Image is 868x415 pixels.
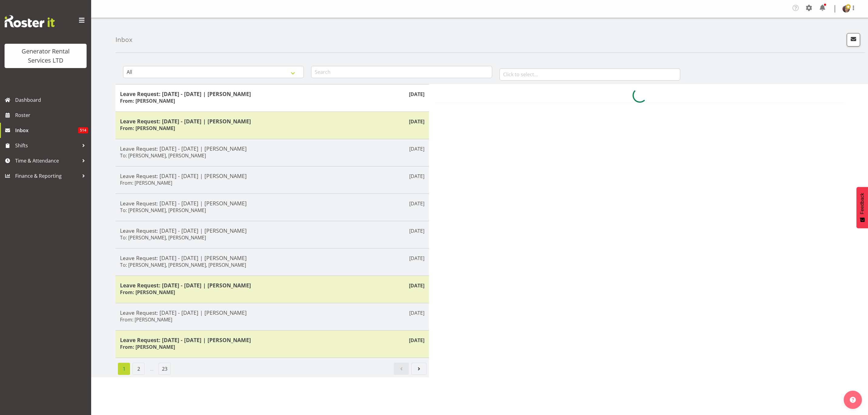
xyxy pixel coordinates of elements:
[120,153,206,159] h6: To: [PERSON_NAME], [PERSON_NAME]
[409,227,424,235] p: [DATE]
[120,289,175,295] h6: From: [PERSON_NAME]
[5,15,55,27] img: Rosterit website logo
[311,66,492,78] input: Search
[120,118,424,125] h5: Leave Request: [DATE] - [DATE] | [PERSON_NAME]
[409,118,424,125] p: [DATE]
[120,262,246,268] h6: To: [PERSON_NAME], [PERSON_NAME], [PERSON_NAME]
[120,125,175,131] h6: From: [PERSON_NAME]
[856,187,868,228] button: Feedback - Show survey
[15,95,88,105] span: Dashboard
[120,235,206,241] h6: To: [PERSON_NAME], [PERSON_NAME]
[409,255,424,262] p: [DATE]
[15,111,88,120] span: Roster
[120,227,424,234] h5: Leave Request: [DATE] - [DATE] | [PERSON_NAME]
[120,207,206,213] h6: To: [PERSON_NAME], [PERSON_NAME]
[120,337,424,343] h5: Leave Request: [DATE] - [DATE] | [PERSON_NAME]
[15,126,78,135] span: Inbox
[120,180,172,186] h6: From: [PERSON_NAME]
[409,173,424,180] p: [DATE]
[409,200,424,207] p: [DATE]
[499,68,680,81] input: Click to select...
[120,309,424,316] h5: Leave Request: [DATE] - [DATE] | [PERSON_NAME]
[120,173,424,179] h5: Leave Request: [DATE] - [DATE] | [PERSON_NAME]
[132,363,145,375] a: Page 2.
[411,363,427,375] a: Next page
[159,363,171,375] a: Page 23.
[120,98,175,104] h6: From: [PERSON_NAME]
[842,5,850,12] img: katherine-lothianc04ae7ec56208e078627d80ad3866cf0.png
[409,91,424,98] p: [DATE]
[409,337,424,344] p: [DATE]
[120,91,424,97] h5: Leave Request: [DATE] - [DATE] | [PERSON_NAME]
[120,145,424,152] h5: Leave Request: [DATE] - [DATE] | [PERSON_NAME]
[15,171,79,180] span: Finance & Reporting
[120,282,424,289] h5: Leave Request: [DATE] - [DATE] | [PERSON_NAME]
[120,317,172,323] h6: From: [PERSON_NAME]
[409,309,424,317] p: [DATE]
[409,282,424,289] p: [DATE]
[120,255,424,261] h5: Leave Request: [DATE] - [DATE] | [PERSON_NAME]
[120,200,424,207] h5: Leave Request: [DATE] - [DATE] | [PERSON_NAME]
[11,47,81,65] div: Generator Rental Services LTD
[15,156,79,165] span: Time & Attendance
[15,141,79,150] span: Shifts
[859,193,865,214] span: Feedback
[120,344,175,350] h6: From: [PERSON_NAME]
[115,36,132,43] h4: Inbox
[409,145,424,153] p: [DATE]
[78,127,88,133] span: 514
[394,363,409,375] a: Previous page
[850,397,856,403] img: help-xxl-2.png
